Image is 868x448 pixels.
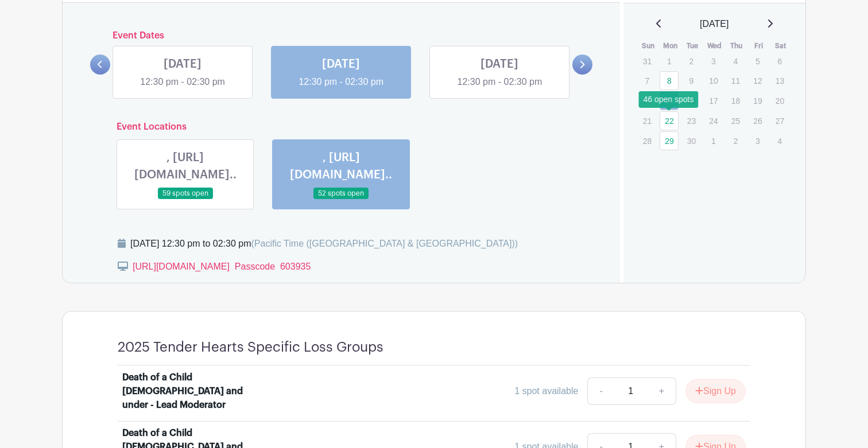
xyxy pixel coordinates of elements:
[685,379,746,403] button: Sign Up
[638,132,657,150] p: 28
[682,132,701,150] p: 30
[726,52,745,70] p: 4
[748,72,767,89] p: 12
[703,40,726,52] th: Wed
[747,40,770,52] th: Fri
[660,52,679,70] p: 1
[704,132,723,150] p: 1
[107,122,575,133] h6: Event Locations
[726,112,745,130] p: 25
[770,72,789,89] p: 13
[638,72,657,89] p: 7
[659,40,681,52] th: Mon
[130,237,518,251] div: [DATE] 12:30 pm to 02:30 pm
[660,111,679,130] a: 22
[682,52,701,70] p: 2
[648,377,676,405] a: +
[660,71,679,90] a: 8
[118,339,383,356] h4: 2025 Tender Hearts Specific Loss Groups
[726,40,748,52] th: Thu
[110,30,572,41] h6: Event Dates
[682,72,701,89] p: 9
[704,92,723,110] p: 17
[704,112,723,130] p: 24
[660,131,679,150] a: 29
[638,92,657,110] p: 14
[638,112,657,130] p: 21
[704,72,723,89] p: 10
[251,239,518,248] span: (Pacific Time ([GEOGRAPHIC_DATA] & [GEOGRAPHIC_DATA]))
[700,17,728,31] span: [DATE]
[726,72,745,89] p: 11
[682,112,701,130] p: 23
[748,92,767,110] p: 19
[770,132,789,150] p: 4
[770,92,789,110] p: 20
[748,132,767,150] p: 3
[133,262,311,271] a: [URL][DOMAIN_NAME] Passcode 603935
[638,52,657,70] p: 31
[748,52,767,70] p: 5
[587,377,614,405] a: -
[514,384,578,398] div: 1 spot available
[639,91,699,108] div: 46 open spots
[726,132,745,150] p: 2
[681,40,704,52] th: Tue
[704,52,723,70] p: 3
[726,92,745,110] p: 18
[770,112,789,130] p: 27
[122,371,265,412] div: Death of a Child [DEMOGRAPHIC_DATA] and under - Lead Moderator
[637,40,660,52] th: Sun
[770,40,792,52] th: Sat
[770,52,789,70] p: 6
[748,112,767,130] p: 26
